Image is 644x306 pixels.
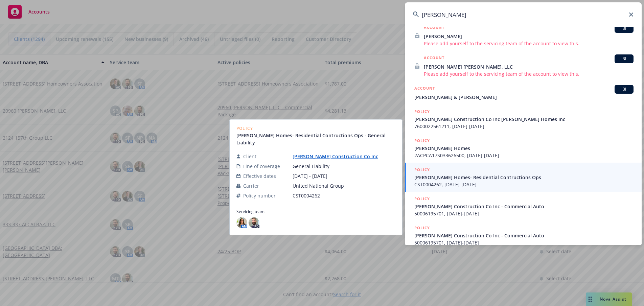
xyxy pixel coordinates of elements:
[414,152,634,159] span: 2ACPCA17S033626500, [DATE]-[DATE]
[617,25,631,31] span: BI
[405,163,642,192] a: POLICY[PERSON_NAME] Homes- Residential Contructions OpsCST0004262, [DATE]-[DATE]
[414,225,430,231] h5: POLICY
[424,40,634,47] span: Please add yourself to the servicing team of the account to view this.
[405,51,642,81] a: ACCOUNTBI[PERSON_NAME] [PERSON_NAME], LLCPlease add yourself to the servicing team of the account...
[414,166,430,173] h5: POLICY
[414,232,634,239] span: [PERSON_NAME] Construction Co Inc - Commercial Auto
[405,81,642,104] a: ACCOUNTBI[PERSON_NAME] & [PERSON_NAME]
[424,24,444,32] h5: ACCOUNT
[405,20,642,51] a: ACCOUNTBI[PERSON_NAME]Please add yourself to the servicing team of the account to view this.
[617,56,631,62] span: BI
[414,123,634,130] span: 7600022561211, [DATE]-[DATE]
[424,63,634,70] span: [PERSON_NAME] [PERSON_NAME], LLC
[414,108,430,115] h5: POLICY
[405,134,642,163] a: POLICY[PERSON_NAME] Homes2ACPCA17S033626500, [DATE]-[DATE]
[424,33,634,40] span: [PERSON_NAME]
[405,2,642,27] input: Search...
[414,181,634,188] span: CST0004262, [DATE]-[DATE]
[414,116,634,123] span: [PERSON_NAME] Construction Co Inc [PERSON_NAME] Homes Inc
[405,221,642,250] a: POLICY[PERSON_NAME] Construction Co Inc - Commercial Auto50006195701, [DATE]-[DATE]
[414,210,634,217] span: 50006195701, [DATE]-[DATE]
[414,239,634,246] span: 50006195701, [DATE]-[DATE]
[424,54,444,63] h5: ACCOUNT
[414,145,634,152] span: [PERSON_NAME] Homes
[405,192,642,221] a: POLICY[PERSON_NAME] Construction Co Inc - Commercial Auto50006195701, [DATE]-[DATE]
[414,195,430,202] h5: POLICY
[414,203,634,210] span: [PERSON_NAME] Construction Co Inc - Commercial Auto
[414,85,435,93] h5: ACCOUNT
[424,70,634,77] span: Please add yourself to the servicing team of the account to view this.
[414,137,430,144] h5: POLICY
[414,174,634,181] span: [PERSON_NAME] Homes- Residential Contructions Ops
[414,94,634,101] span: [PERSON_NAME] & [PERSON_NAME]
[405,104,642,134] a: POLICY[PERSON_NAME] Construction Co Inc [PERSON_NAME] Homes Inc7600022561211, [DATE]-[DATE]
[617,86,631,92] span: BI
